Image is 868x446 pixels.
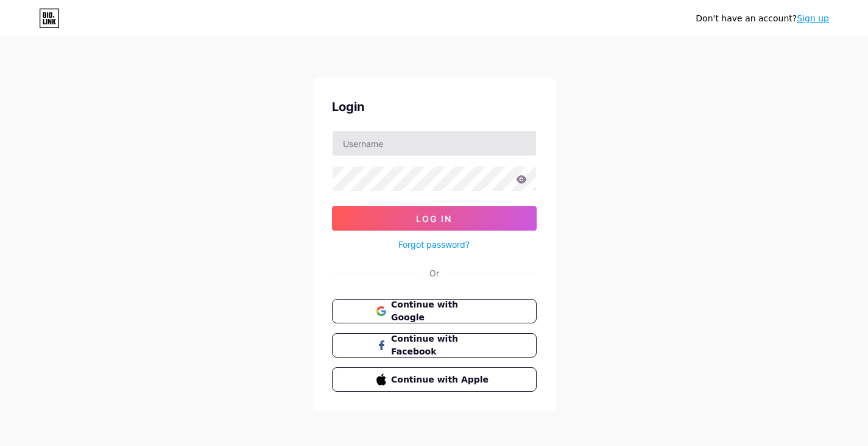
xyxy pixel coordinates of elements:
[416,214,452,224] span: Log In
[429,267,439,279] div: Or
[391,373,492,386] span: Continue with Apple
[332,299,537,323] button: Continue with Google
[332,367,537,392] button: Continue with Apple
[797,13,829,23] a: Sign up
[391,333,492,358] span: Continue with Facebook
[332,206,537,231] button: Log In
[398,238,470,251] a: Forgot password?
[332,98,537,116] div: Login
[391,298,492,324] span: Continue with Google
[696,12,829,25] div: Don't have an account?
[332,333,537,358] button: Continue with Facebook
[333,131,536,156] input: Username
